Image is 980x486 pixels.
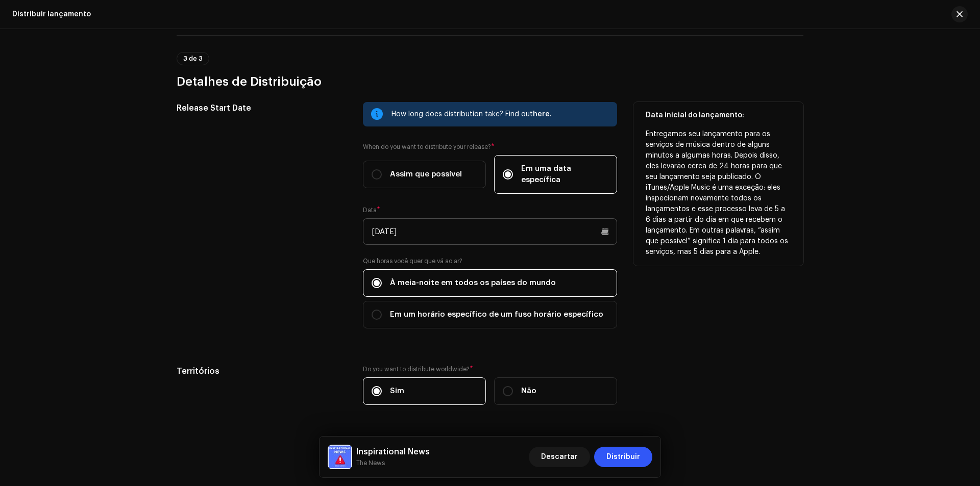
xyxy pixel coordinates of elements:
span: Descartar [541,447,578,467]
span: Em um horário específico de um fuso horário específico [390,309,603,320]
span: Não [521,386,536,397]
span: À meia-noite em todos os países do mundo [390,277,556,289]
img: 01606632-b96e-4d5c-9b1e-e7195f4a807a [328,445,352,469]
div: How long does distribution take? Find out . [391,108,609,120]
span: Distribuir [606,447,640,467]
button: Descartar [529,447,590,467]
p: Data inicial do lançamento: [646,110,791,121]
span: 3 de 3 [183,56,203,62]
h3: Detalhes de Distribuição [177,73,803,90]
small: Inspirational News [356,458,430,468]
span: Sim [390,386,404,397]
span: Assim que possível [390,169,462,180]
label: Do you want to distribute worldwide? [363,365,617,373]
p: Entregamos seu lançamento para os serviços de música dentro de alguns minutos a algumas horas. De... [646,129,791,258]
h5: Inspirational News [356,446,430,458]
span: Em uma data específica [521,163,608,186]
div: Distribuir lançamento [12,10,91,18]
button: Distribuir [594,447,652,467]
label: When do you want to distribute your release? [363,143,617,151]
h5: Territórios [177,365,347,377]
span: here [533,111,550,118]
label: Data [363,206,380,214]
input: Selecionar data [363,218,617,245]
label: Que horas você quer que vá ao ar? [363,257,617,265]
h5: Release Start Date [177,102,347,114]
